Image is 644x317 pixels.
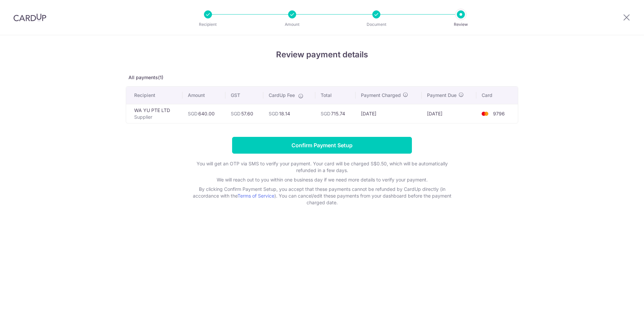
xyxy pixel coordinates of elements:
p: Review [436,21,486,28]
td: [DATE] [422,104,476,123]
span: SGD [188,111,198,116]
span: Payment Charged [361,92,401,99]
span: CardUp Fee [269,92,295,99]
td: [DATE] [356,104,422,123]
span: SGD [321,111,330,116]
a: Terms of Service [237,193,274,199]
td: 57.60 [225,104,263,123]
p: You will get an OTP via SMS to verify your payment. Your card will be charged S$0.50, which will ... [188,160,456,174]
p: We will reach out to you within one business day if we need more details to verify your payment. [188,176,456,183]
span: Payment Due [427,92,457,99]
p: All payments(1) [126,74,518,81]
img: CardUp [13,13,46,21]
h4: Review payment details [126,49,518,61]
iframe: Opens a widget where you can find more information [601,297,637,314]
p: Supplier [134,114,177,120]
th: Total [315,87,356,104]
input: Confirm Payment Setup [232,137,412,154]
th: Amount [182,87,225,104]
p: Document [352,21,401,28]
p: Recipient [183,21,233,28]
p: Amount [267,21,317,28]
th: Card [476,87,518,104]
p: By clicking Confirm Payment Setup, you accept that these payments cannot be refunded by CardUp di... [188,186,456,206]
td: 18.14 [263,104,315,123]
span: 9796 [493,111,505,116]
td: 715.74 [315,104,356,123]
td: WA YU PTE LTD [126,104,182,123]
span: SGD [269,111,278,116]
th: Recipient [126,87,182,104]
td: 640.00 [182,104,225,123]
th: GST [225,87,263,104]
img: <span class="translation_missing" title="translation missing: en.account_steps.new_confirm_form.b... [478,110,492,118]
span: SGD [231,111,240,116]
